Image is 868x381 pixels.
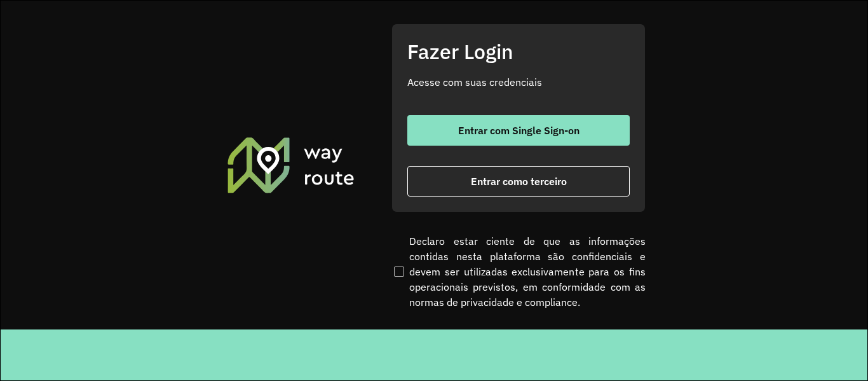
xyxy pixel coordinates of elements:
h2: Fazer Login [407,39,630,64]
span: Entrar com Single Sign-on [458,125,580,135]
p: Acesse com suas credenciais [407,74,630,90]
button: button [407,166,630,197]
span: Entrar como terceiro [471,176,567,186]
img: Roteirizador AmbevTech [226,135,356,194]
button: button [407,115,630,146]
label: Declaro estar ciente de que as informações contidas nesta plataforma são confidenciais e devem se... [391,233,646,310]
